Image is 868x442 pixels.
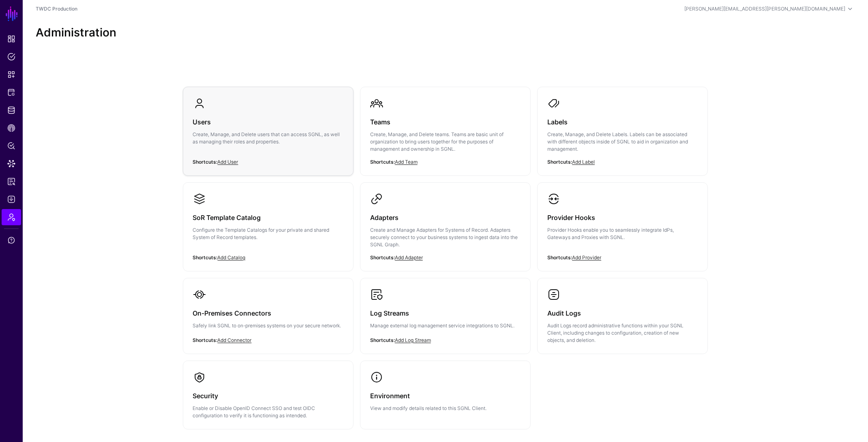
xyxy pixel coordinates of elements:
[395,159,418,165] a: Add Team
[218,337,252,343] a: Add Connector
[2,102,21,118] a: Identity Data Fabric
[2,138,21,154] a: Policy Lens
[7,142,15,150] span: Policy Lens
[547,159,572,165] strong: Shortcuts:
[218,254,246,261] a: Add Catalog
[183,278,353,352] a: On-Premises ConnectorsSafely link SGNL to on-premises systems on your secure network.
[193,307,343,319] h3: On-Premises Connectors
[370,390,521,401] h3: Environment
[360,278,530,352] a: Log StreamsManage external log management service integrations to SGNL.
[2,156,21,172] a: Data Lens
[7,88,15,96] span: Protected Systems
[538,183,707,264] a: Provider HooksProvider Hooks enable you to seamlessly integrate IdPs, Gateways and Proxies with S...
[218,159,238,165] a: Add User
[360,183,530,271] a: AdaptersCreate and Manage Adapters for Systems of Record. Adapters securely connect to your busin...
[547,116,698,128] h3: Labels
[183,361,353,429] a: SecurityEnable or Disable OpenID Connect SSO and test OIDC configuration to verify it is function...
[547,226,698,241] p: Provider Hooks enable you to seamlessly integrate IdPs, Gateways and Proxies with SGNL.
[193,116,343,128] h3: Users
[370,307,521,319] h3: Log Streams
[193,131,343,145] p: Create, Manage, and Delete users that can access SGNL, as well as managing their roles and proper...
[7,213,15,221] span: Admin
[183,183,353,264] a: SoR Template CatalogConfigure the Template Catalogs for your private and shared System of Record ...
[370,131,521,153] p: Create, Manage, and Delete teams. Teams are basic unit of organization to bring users together fo...
[36,26,855,40] h2: Administration
[193,212,343,223] h3: SoR Template Catalog
[183,87,353,168] a: UsersCreate, Manage, and Delete users that can access SGNL, as well as managing their roles and p...
[572,159,595,165] a: Add Label
[370,116,521,128] h3: Teams
[7,177,15,186] span: Reports
[547,307,698,319] h3: Audit Logs
[2,173,21,190] a: Reports
[193,405,343,419] p: Enable or Disable OpenID Connect SSO and test OIDC configuration to verify it is functioning as i...
[547,322,698,344] p: Audit Logs record administrative functions within your SGNL Client, including changes to configur...
[193,254,218,261] strong: Shortcuts:
[370,226,521,248] p: Create and Manage Adapters for Systems of Record. Adapters securely connect to your business syst...
[2,209,21,225] a: Admin
[7,70,15,79] span: Snippets
[193,337,218,343] strong: Shortcuts:
[7,53,15,61] span: Policies
[538,278,707,354] a: Audit LogsAudit Logs record administrative functions within your SGNL Client, including changes t...
[2,66,21,83] a: Snippets
[7,106,15,114] span: Identity Data Fabric
[7,160,15,168] span: Data Lens
[547,131,698,153] p: Create, Manage, and Delete Labels. Labels can be associated with different objects inside of SGNL...
[5,5,19,23] a: SGNL
[2,191,21,207] a: Logs
[370,212,521,223] h3: Adapters
[193,159,218,165] strong: Shortcuts:
[7,236,15,244] span: Support
[538,87,707,175] a: LabelsCreate, Manage, and Delete Labels. Labels can be associated with different objects inside o...
[684,5,845,13] div: [PERSON_NAME][EMAIL_ADDRESS][PERSON_NAME][DOMAIN_NAME]
[370,322,521,329] p: Manage external log management service integrations to SGNL.
[193,390,343,401] h3: Security
[193,226,343,241] p: Configure the Template Catalogs for your private and shared System of Record templates.
[547,254,572,261] strong: Shortcuts:
[193,322,343,329] p: Safely link SGNL to on-premises systems on your secure network.
[360,87,530,175] a: TeamsCreate, Manage, and Delete teams. Teams are basic unit of organization to bring users togeth...
[7,124,15,132] span: CAEP Hub
[547,212,698,223] h3: Provider Hooks
[2,120,21,136] a: CAEP Hub
[36,6,77,12] a: TWDC Production
[395,254,423,261] a: Add Adapter
[2,49,21,65] a: Policies
[370,254,395,261] strong: Shortcuts:
[370,405,521,412] p: View and modify details related to this SGNL Client.
[370,337,395,343] strong: Shortcuts:
[2,84,21,100] a: Protected Systems
[2,31,21,47] a: Dashboard
[370,159,395,165] strong: Shortcuts:
[360,361,530,422] a: EnvironmentView and modify details related to this SGNL Client.
[572,254,601,261] a: Add Provider
[7,195,15,203] span: Logs
[7,35,15,43] span: Dashboard
[395,337,431,343] a: Add Log Stream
